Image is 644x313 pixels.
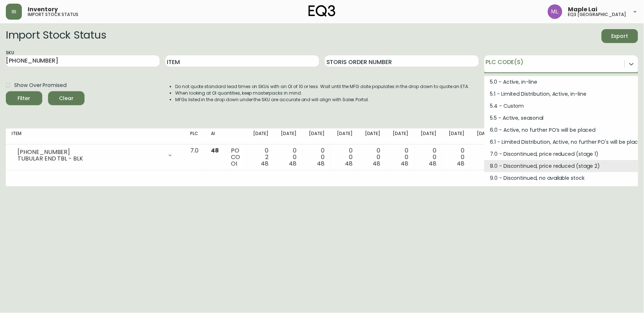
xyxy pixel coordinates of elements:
[373,159,381,168] span: 48
[484,136,638,148] div: 6.1 - Limited Distribution, Active, no further PO's will be placed
[484,148,638,160] div: 7.0 - Discontinued, price reduced (stage 1)
[484,172,638,184] div: 9.0 - Discontinued, no available stock
[401,159,409,168] span: 48
[280,147,297,167] div: 0 0
[175,90,470,96] li: When looking at OI quantities, keep masterpacks in mind.
[175,96,470,103] li: MFGs listed in the drop down under the SKU are accurate and will align with Sales Portal.
[358,128,386,144] th: [DATE]
[415,128,443,144] th: [DATE]
[14,82,66,89] span: Show Over Promised
[484,160,638,172] div: 8.0 - Discontinued, price reduced (stage 2)
[175,83,470,90] li: Do not quote standard lead times on SKUs with an OI of 10 or less. Wait until the MFG date popula...
[568,12,627,17] h5: eq3 [GEOGRAPHIC_DATA]
[457,159,464,168] span: 48
[185,128,205,144] th: PLC
[275,128,303,144] th: [DATE]
[484,112,638,124] div: 5.5 - Active, seasonal
[6,91,42,105] button: Filter
[608,32,632,41] span: Export
[28,7,58,12] span: Inventory
[48,91,85,105] button: Clear
[17,155,163,162] div: TUBULAR END TBL - BLK
[185,144,205,170] td: 7.0
[364,147,381,167] div: 0 0
[6,128,185,144] th: Item
[484,88,638,100] div: 5.1 - Limited Distribution, Active, in-line
[247,128,275,144] th: [DATE]
[17,149,163,155] div: [PHONE_NUMBER]
[330,128,358,144] th: [DATE]
[420,147,437,167] div: 0 0
[448,147,464,167] div: 0 0
[484,76,638,88] div: 5.0 - Active, in-line
[12,147,179,163] div: [PHONE_NUMBER]TUBULAR END TBL - BLK
[231,147,240,167] div: PO CO
[470,128,498,144] th: [DATE]
[211,146,219,155] span: 48
[317,159,325,168] span: 48
[336,147,353,167] div: 0 0
[28,12,78,17] h5: import stock status
[484,124,638,136] div: 6.0 - Active, no further PO’s will be placed
[309,147,325,167] div: 0 0
[205,128,225,144] th: AI
[548,4,562,19] img: 61e28cffcf8cc9f4e300d877dd684943
[303,128,331,144] th: [DATE]
[261,159,269,168] span: 48
[252,147,269,167] div: 0 2
[442,128,470,144] th: [DATE]
[602,29,638,43] button: Export
[309,5,335,17] img: logo
[568,7,598,12] span: Maple Lai
[345,159,353,168] span: 48
[484,100,638,112] div: 5.4 - Custom
[386,128,415,144] th: [DATE]
[231,159,237,168] span: OI
[289,159,297,168] span: 48
[429,159,436,168] span: 48
[476,147,492,167] div: 0 0
[6,29,106,43] h2: Import Stock Status
[54,94,79,103] span: Clear
[392,147,409,167] div: 0 0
